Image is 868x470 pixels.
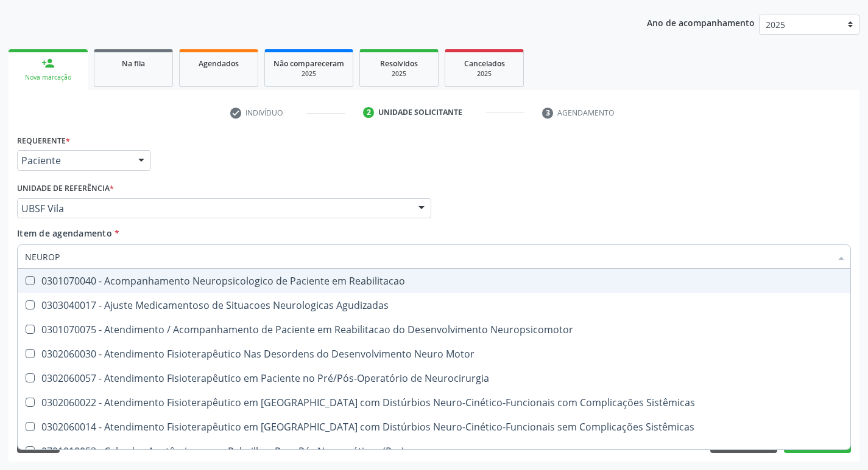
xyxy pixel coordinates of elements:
span: Cancelados [464,58,505,69]
span: Paciente [21,154,126,167]
input: Buscar por procedimentos [25,244,831,269]
span: Item de agendamento [17,227,112,239]
div: 2 [363,107,374,118]
div: 0302060057 - Atendimento Fisioterapêutico em Paciente no Pré/Pós-Operatório de Neurocirurgia [25,373,843,383]
div: 0302060014 - Atendimento Fisioterapêutico em [GEOGRAPHIC_DATA] com Distúrbios Neuro-Cinético-Func... [25,422,843,432]
span: Agendados [199,58,239,69]
span: Não compareceram [273,58,344,69]
div: 2025 [454,69,515,78]
div: 0302060022 - Atendimento Fisioterapêutico em [GEOGRAPHIC_DATA] com Distúrbios Neuro-Cinético-Func... [25,398,843,407]
div: 2025 [273,69,344,78]
div: 2025 [369,69,429,78]
div: person_add [41,57,55,70]
div: 0303040017 - Ajuste Medicamentoso de Situacoes Neurologicas Agudizadas [25,300,843,310]
div: 0301070075 - Atendimento / Acompanhamento de Paciente em Reabilitacao do Desenvolvimento Neuropsi... [25,325,843,334]
p: Ano de acompanhamento [647,15,755,30]
div: 0701010053 - Calçados Anatômicos com Palmilhas Para Pés Neuropáticos (Par) [25,446,843,456]
div: Nova marcação [17,73,79,82]
span: UBSF Vila [21,202,406,215]
span: Na fila [122,58,145,69]
div: 0301070040 - Acompanhamento Neuropsicologico de Paciente em Reabilitacao [25,276,843,286]
div: Unidade solicitante [378,107,462,118]
span: Resolvidos [380,58,418,69]
div: 0302060030 - Atendimento Fisioterapêutico Nas Desordens do Desenvolvimento Neuro Motor [25,349,843,359]
label: Requerente [17,131,70,150]
label: Unidade de referência [17,179,114,198]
